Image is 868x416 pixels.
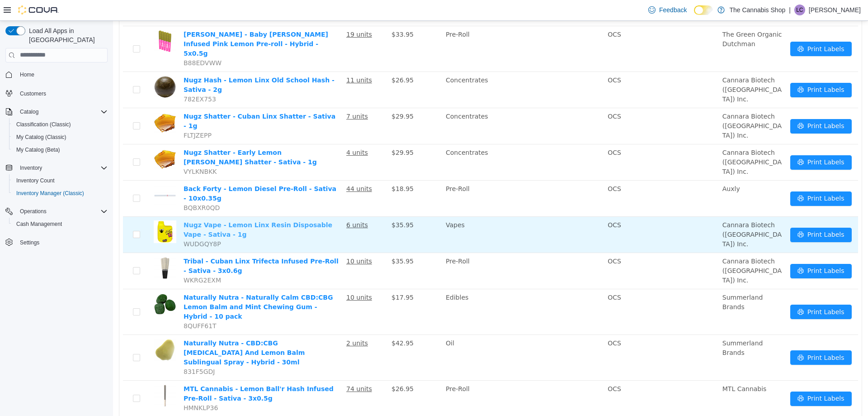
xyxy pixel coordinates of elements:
span: OCS [495,164,508,172]
span: Feedback [659,5,687,14]
img: MTL Cannabis - Lemon Ball'r Hash Infused Pre-Roll - Sativa - 3x0.5g hero shot [41,363,63,386]
button: Inventory Count [9,174,111,187]
img: Naturally Nutra - Naturally Calm CBD:CBG Lemon Balm and Mint Chewing Gum - Hybrid - 10 pack hero ... [41,272,63,295]
span: Inventory Count [13,175,108,186]
span: My Catalog (Classic) [13,132,108,143]
button: Inventory Manager (Classic) [9,187,111,200]
u: 6 units [233,201,255,208]
span: Settings [16,237,108,248]
span: Customers [16,87,108,99]
img: Naturally Nutra - CBD:CBG Menthol And Lemon Balm Sublingual Spray - Hybrid - 30ml hero shot [41,318,63,340]
a: Back Forty - Lemon Diesel Pre-Roll - Sativa - 10x0.35g [71,164,223,181]
a: [PERSON_NAME] - Baby [PERSON_NAME] Infused Pink Lemon Pre-roll - Hybrid - 5x0.5g [71,10,215,36]
span: Home [20,71,34,78]
span: Summerland Brands [609,273,650,290]
span: Cash Management [16,220,62,228]
span: B88EDVWW [71,38,108,46]
img: Nugz Shatter - Cuban Linx Shatter - Sativa - 1g hero shot [41,91,63,114]
span: OCS [495,237,508,244]
button: Operations [16,206,50,217]
u: 19 units [233,10,259,17]
span: MTL Cannabis [609,364,654,372]
button: Catalog [2,105,111,118]
button: icon: printerPrint Labels [677,62,739,77]
a: My Catalog (Classic) [13,132,70,143]
td: Pre-Roll [329,160,491,196]
span: Customers [20,90,46,97]
a: Classification (Classic) [13,119,75,130]
span: $33.95 [278,10,301,17]
u: 2 units [233,319,255,326]
button: Home [2,68,111,81]
img: Jeeter - Baby Jeeter Infused Pink Lemon Pre-roll - Hybrid - 5x0.5g hero shot [41,9,63,32]
a: Inventory Count [13,175,58,186]
span: Cannara Biotech ([GEOGRAPHIC_DATA]) Inc. [609,128,669,154]
span: OCS [495,128,508,135]
a: Tribal - Cuban Linx Trifecta Infused Pre-Roll - Sativa - 3x0.6g [71,237,226,253]
span: Home [16,69,108,80]
a: Naturally Nutra - CBD:CBG [MEDICAL_DATA] And Lemon Balm Sublingual Spray - Hybrid - 30ml [71,319,192,345]
span: VYLKNBKK [71,147,104,154]
span: HMNKLP36 [71,383,105,391]
span: Inventory Manager (Classic) [13,188,108,199]
button: Inventory [16,163,46,173]
span: $17.95 [278,273,301,280]
button: icon: printerPrint Labels [677,98,739,113]
span: $26.95 [278,56,301,63]
span: $35.95 [278,201,301,208]
button: Operations [2,205,111,218]
span: $42.95 [278,319,301,326]
button: Inventory [2,162,111,174]
span: LC [796,5,803,15]
a: Customers [16,88,50,99]
u: 11 units [233,56,259,63]
u: 4 units [233,128,255,135]
td: Pre-Roll [329,5,491,51]
span: Catalog [20,108,38,115]
a: Home [16,69,38,80]
a: Nugz Shatter - Early Lemon [PERSON_NAME] Shatter - Sativa - 1g [71,128,204,145]
span: OCS [495,273,508,280]
span: OCS [495,56,508,63]
span: OCS [495,364,508,372]
img: Nugz Hash - Lemon Linx Old School Hash - Sativa - 2g hero shot [41,55,63,77]
button: icon: printerPrint Labels [677,134,739,149]
span: $29.95 [278,128,301,135]
span: Summerland Brands [609,319,650,335]
input: Dark Mode [694,5,713,15]
button: Settings [2,236,111,249]
span: Inventory Manager (Classic) [16,190,84,197]
span: Auxly [609,164,627,172]
span: Operations [20,208,47,215]
span: OCS [495,201,508,208]
u: 10 units [233,273,259,280]
td: Concentrates [329,87,491,124]
span: Catalog [16,106,108,117]
span: Cannara Biotech ([GEOGRAPHIC_DATA]) Inc. [609,201,669,227]
a: Nugz Hash - Lemon Linx Old School Hash - Sativa - 2g [71,56,222,72]
span: OCS [495,319,508,326]
p: [PERSON_NAME] [809,5,861,15]
a: Nugz Shatter - Cuban Linx Shatter - Sativa - 1g [71,92,222,109]
a: Nugz Vape - Lemon Linx Resin Disposable Vape - Sativa - 1g [71,201,219,217]
button: icon: printerPrint Labels [677,21,739,35]
span: My Catalog (Classic) [16,134,66,141]
button: My Catalog (Beta) [9,143,111,156]
span: Cannara Biotech ([GEOGRAPHIC_DATA]) Inc. [609,237,669,263]
p: The Cannabis Shop [729,5,785,15]
td: Edibles [329,268,491,314]
button: icon: printerPrint Labels [677,371,739,385]
span: $18.95 [278,164,301,172]
img: Cova [18,5,59,14]
td: Pre-Roll [329,360,491,396]
span: Inventory Count [16,177,55,184]
a: My Catalog (Beta) [13,144,64,155]
u: 10 units [233,237,259,244]
td: Vapes [329,196,491,232]
u: 7 units [233,92,255,99]
button: icon: printerPrint Labels [677,171,739,185]
button: icon: printerPrint Labels [677,243,739,258]
button: icon: printerPrint Labels [677,284,739,298]
td: Oil [329,314,491,360]
span: My Catalog (Beta) [16,146,60,153]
